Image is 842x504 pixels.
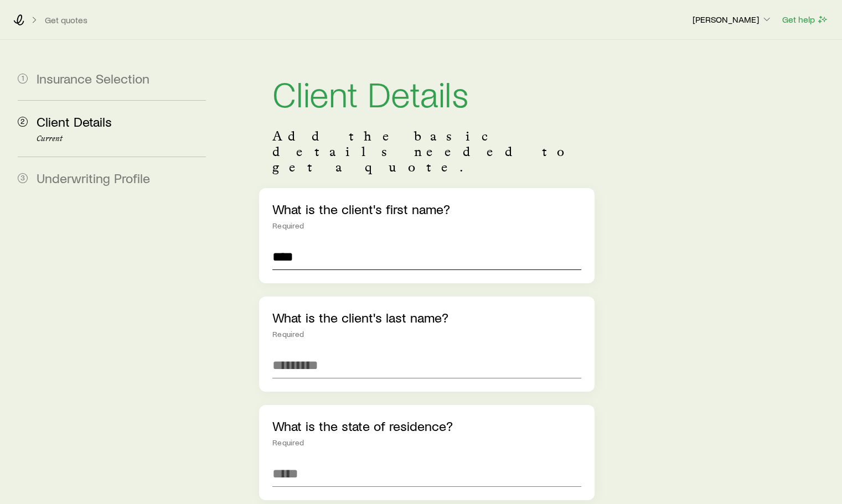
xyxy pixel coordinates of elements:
[37,113,112,129] span: Client Details
[37,170,150,186] span: Underwriting Profile
[18,74,28,84] span: 1
[272,310,581,325] p: What is the client's last name?
[272,438,581,447] div: Required
[782,13,829,26] button: Get help
[693,14,772,25] p: [PERSON_NAME]
[18,117,28,127] span: 2
[272,221,581,230] div: Required
[272,330,581,339] div: Required
[37,134,206,143] p: Current
[692,13,773,27] button: [PERSON_NAME]
[18,173,28,183] span: 3
[272,201,581,217] p: What is the client's first name?
[272,418,581,434] p: What is the state of residence?
[37,70,149,86] span: Insurance Selection
[272,128,581,175] p: Add the basic details needed to get a quote.
[44,15,88,25] button: Get quotes
[272,75,581,111] h1: Client Details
